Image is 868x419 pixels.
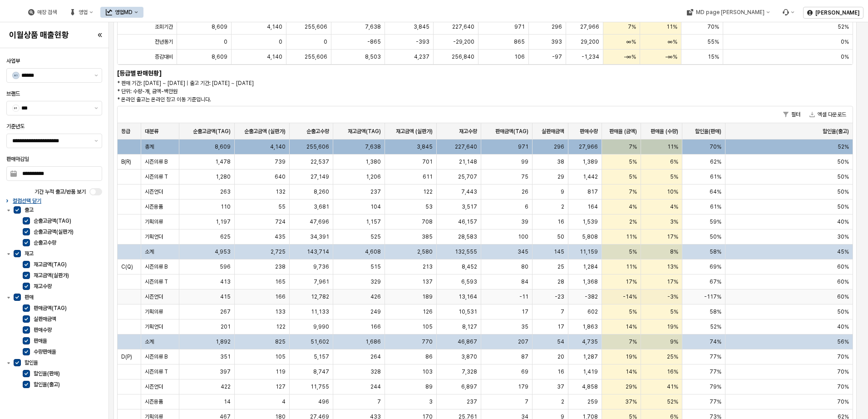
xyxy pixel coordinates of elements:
[220,233,231,240] span: 625
[121,263,133,270] span: C(Q)
[215,158,231,165] span: 1,478
[310,233,329,240] span: 34,391
[370,308,381,315] span: 249
[837,203,849,210] span: 50%
[64,7,99,18] button: 영업
[145,323,163,330] span: 기획언더
[365,143,381,150] span: 7,638
[777,7,799,18] div: Menu item 6
[552,53,562,60] span: -97
[561,308,564,315] span: 7
[34,304,67,312] span: 판매금액(TAG)
[710,248,721,255] span: 58%
[670,203,678,210] span: 4%
[310,218,329,225] span: 47,696
[212,23,227,30] span: 8,609
[314,278,329,285] span: 7,961
[370,323,381,330] span: 166
[145,338,154,345] span: 소계
[557,263,564,270] span: 25
[305,53,327,60] span: 255,606
[557,218,564,225] span: 16
[838,23,849,30] span: 52%
[311,293,329,300] span: 12,782
[837,158,849,165] span: 50%
[417,248,433,255] span: 2,580
[423,173,433,180] span: 611
[6,123,25,130] span: 기준년도
[838,143,849,150] span: 52%
[710,278,721,285] span: 67%
[522,308,528,315] span: 17
[580,248,598,255] span: 11,159
[710,188,721,195] span: 64%
[668,38,677,45] span: ∞%
[279,38,282,45] span: 0
[837,293,849,300] span: 60%
[779,109,804,120] button: 필터
[311,338,329,345] span: 51,602
[561,203,564,210] span: 2
[670,158,678,165] span: 6%
[670,248,678,255] span: 8%
[629,218,637,225] span: 2%
[220,308,231,315] span: 267
[221,323,231,330] span: 201
[348,128,381,135] span: 재고금액(TAG)
[311,308,329,315] span: 11,133
[583,263,598,270] span: 1,284
[521,278,528,285] span: 84
[710,143,721,150] span: 70%
[582,158,598,165] span: 1,389
[837,218,849,225] span: 40%
[23,7,62,18] div: 매장 검색
[145,308,163,315] span: 기획의류
[623,293,637,300] span: -14%
[79,9,88,15] div: 영업
[629,158,637,165] span: 5%
[670,173,678,180] span: 5%
[305,23,327,30] span: 255,606
[216,218,231,225] span: 1,197
[365,158,381,165] span: 1,380
[609,128,637,135] span: 판매율 (금액)
[275,338,286,345] span: 825
[416,38,429,45] span: -393
[624,53,636,60] span: -∞%
[823,128,849,135] span: 할인율(출고)
[665,53,677,60] span: -∞%
[6,156,29,162] span: 판매마감일
[155,53,173,60] span: 증감대비
[121,128,130,135] span: 등급
[626,323,637,330] span: 14%
[710,173,721,180] span: 61%
[35,189,86,195] span: 기간 누적 출고/반품 보기
[521,158,528,165] span: 99
[667,293,678,300] span: -3%
[423,263,433,270] span: 213
[267,53,282,60] span: 4,140
[25,250,34,257] span: 재고
[145,158,168,165] span: 시즌의류 B
[244,128,286,135] span: 순출고금액 (실판가)
[837,263,849,270] span: 60%
[34,272,69,279] span: 재고금액(실판가)
[115,9,133,15] div: 영업MD
[193,128,231,135] span: 순출고금액(TAG)
[13,197,41,205] p: 컬럼선택 닫기
[626,233,637,240] span: 11%
[145,263,168,270] span: 시즌의류 B
[145,248,154,255] span: 소계
[455,248,477,255] span: 132,555
[837,278,849,285] span: 60%
[34,283,52,290] span: 재고수량
[459,308,477,315] span: 10,531
[667,278,678,285] span: 17%
[306,143,329,150] span: 255,606
[681,7,775,18] div: MD page 이동
[525,203,528,210] span: 6
[629,143,637,150] span: 7%
[458,218,477,225] span: 46,157
[629,203,637,210] span: 4%
[521,173,528,180] span: 75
